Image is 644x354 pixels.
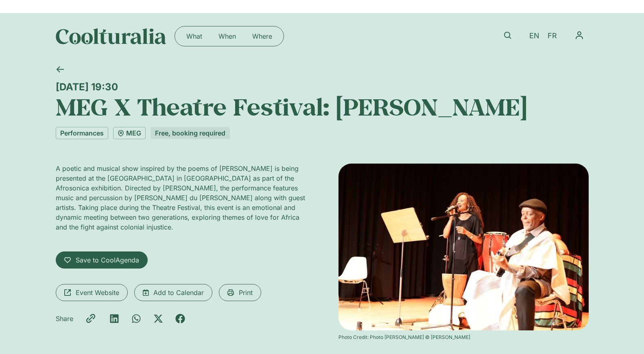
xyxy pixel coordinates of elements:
[56,164,306,232] p: A poetic and musical show inspired by the poems of [PERSON_NAME] is being presented at the [GEOGR...
[570,26,589,45] button: Menu Toggle
[153,314,163,323] div: Share on x-twitter
[76,288,119,297] span: Event Website
[178,30,280,43] nav: Menu
[570,26,589,45] nav: Menu
[210,30,244,43] a: When
[175,314,185,323] div: Share on facebook
[151,127,230,139] div: Free, booking required
[244,30,280,43] a: Where
[56,127,108,139] a: Performances
[529,32,539,40] span: EN
[544,30,561,42] a: FR
[113,127,146,139] a: MEG
[56,314,73,323] p: Share
[56,251,148,269] a: Save to CoolAgenda
[219,284,261,301] a: Print
[239,288,253,297] span: Print
[525,30,544,42] a: EN
[338,334,589,341] div: Photo Credit: Photo [PERSON_NAME] © [PERSON_NAME]
[56,81,589,93] div: [DATE] 19:30
[131,314,141,323] div: Share on whatsapp
[178,30,210,43] a: What
[548,32,557,40] span: FR
[56,93,589,120] h1: MEG X Theatre Festival: [PERSON_NAME]
[338,164,589,330] img: Coolturalia - MEG X Fête du Théâtre : Le Mortier
[56,284,128,301] a: Event Website
[76,255,139,265] span: Save to CoolAgenda
[153,288,204,297] span: Add to Calendar
[109,314,119,323] div: Share on linkedin
[134,284,212,301] a: Add to Calendar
